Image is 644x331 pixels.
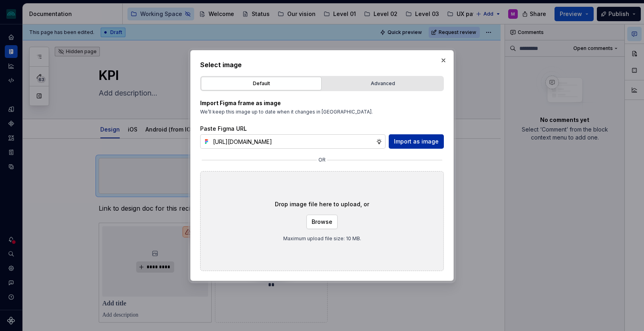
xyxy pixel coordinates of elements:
button: Browse [306,215,338,229]
div: Default [204,80,319,88]
span: Import as image [394,138,439,146]
div: Advanced [325,80,440,88]
p: We’ll keep this image up to date when it changes in [GEOGRAPHIC_DATA]. [200,109,444,115]
p: Import Figma frame as image [200,99,444,107]
span: Browse [312,218,332,226]
p: Drop image file here to upload, or [275,200,369,208]
button: Import as image [389,134,444,149]
input: https://figma.com/file... [210,134,376,149]
label: Paste Figma URL [200,125,247,133]
h2: Select image [200,60,444,70]
p: or [318,157,326,163]
p: Maximum upload file size: 10 MB. [283,235,361,242]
